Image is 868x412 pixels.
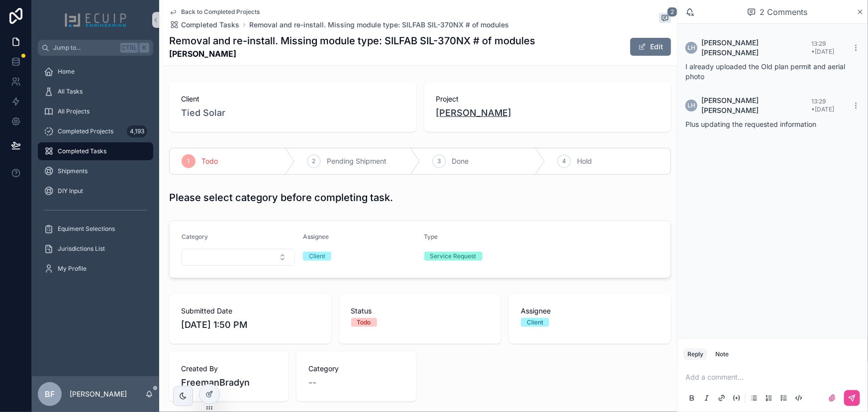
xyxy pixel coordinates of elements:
[181,20,239,30] span: Completed Tasks
[327,156,386,166] span: Pending Shipment
[811,40,834,55] span: 13:29 • [DATE]
[181,364,277,374] span: Created By
[32,56,159,291] div: scrollable content
[711,348,733,360] button: Note
[58,225,115,233] span: Equiment Selections
[701,96,811,115] span: [PERSON_NAME] [PERSON_NAME]
[120,43,138,53] span: Ctrl
[685,120,816,128] span: Plus updating the requested information
[562,157,566,165] span: 4
[436,106,512,120] a: [PERSON_NAME]
[521,306,659,316] span: Assignee
[811,98,834,113] span: 13:29 • [DATE]
[38,162,153,180] a: Shipments
[38,103,153,120] a: All Projects
[687,44,695,52] span: LH
[685,62,845,81] span: I already uploaded the Old plan permit and aerial photo
[527,318,543,327] div: Client
[38,182,153,200] a: DIY Input
[312,157,315,165] span: 2
[38,220,153,238] a: Equiment Selections
[201,156,218,166] span: Todo
[181,94,404,104] span: Client
[683,348,707,360] button: Reply
[577,156,592,166] span: Hold
[140,44,148,52] span: K
[58,265,87,273] span: My Profile
[64,12,127,28] img: App logo
[58,167,88,175] span: Shipments
[182,233,208,240] span: Category
[182,249,295,266] button: Select Button
[188,157,190,165] span: 1
[687,102,695,109] span: LH
[58,107,90,115] span: All Projects
[169,8,260,16] a: Back to Completed Projects
[309,252,325,261] div: Client
[169,191,393,205] h1: Please select category before completing task.
[308,376,316,390] span: --
[38,40,153,56] button: Jump to...CtrlK
[760,6,808,18] span: 2 Comments
[181,376,277,390] span: FreemanBradyn
[701,38,811,58] span: [PERSON_NAME] [PERSON_NAME]
[38,63,153,81] a: Home
[45,388,55,400] span: BF
[169,34,535,48] h1: Removal and re-install. Missing module type: SILFAB SIL-370NX # of modules
[249,20,509,30] a: Removal and re-install. Missing module type: SILFAB SIL-370NX # of modules
[424,233,438,240] span: Type
[308,364,404,374] span: Category
[70,389,127,399] p: [PERSON_NAME]
[38,83,153,101] a: All Tasks
[715,350,729,358] div: Note
[38,260,153,278] a: My Profile
[181,106,225,120] a: Tied Solar
[169,48,535,60] strong: [PERSON_NAME]
[169,20,239,30] a: Completed Tasks
[58,147,106,155] span: Completed Tasks
[437,157,441,165] span: 3
[127,125,147,137] div: 4,193
[58,68,75,76] span: Home
[630,38,671,56] button: Edit
[181,306,319,316] span: Submitted Date
[351,306,489,316] span: Status
[58,127,113,135] span: Completed Projects
[58,245,105,253] span: Jurisdictions List
[452,156,469,166] span: Done
[357,318,371,327] div: Todo
[667,7,677,17] span: 2
[659,13,671,25] button: 2
[58,88,83,96] span: All Tasks
[181,8,260,16] span: Back to Completed Projects
[38,240,153,258] a: Jurisdictions List
[38,142,153,160] a: Completed Tasks
[303,233,329,240] span: Assignee
[181,318,319,332] span: [DATE] 1:50 PM
[53,44,116,52] span: Jump to...
[430,252,477,261] div: Service Request
[436,94,660,104] span: Project
[38,122,153,140] a: Completed Projects4,193
[58,187,83,195] span: DIY Input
